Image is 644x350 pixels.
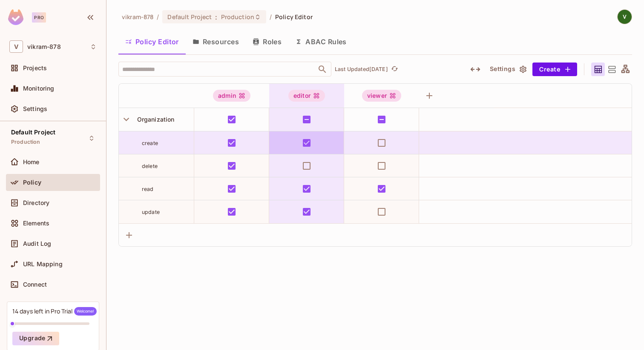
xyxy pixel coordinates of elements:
span: refresh [391,65,398,74]
span: Elements [23,220,49,227]
div: Pro [32,12,46,23]
span: Monitoring [23,85,55,92]
span: Production [11,139,40,145]
span: Default Project [11,129,55,136]
span: Home [23,159,40,165]
span: Click to refresh data [388,64,400,74]
span: Settings [23,105,47,112]
p: Last Updated [DATE] [335,66,388,73]
span: Projects [23,65,47,71]
button: Policy Editor [118,31,186,52]
li: / [270,13,272,21]
button: ABAC Rules [288,31,354,52]
span: Connect [23,281,47,288]
button: Upgrade [12,332,59,345]
li: / [157,13,159,21]
span: V [9,40,23,53]
span: read [142,186,154,192]
img: vikram singh [618,10,632,24]
span: Welcome! [74,307,97,316]
button: refresh [390,64,400,74]
button: Create [532,63,577,76]
button: Resources [186,31,246,52]
div: editor [288,90,325,102]
span: Directory [23,199,49,206]
span: Policy Editor [275,13,313,21]
span: Policy [23,179,41,186]
span: Workspace: vikram-878 [27,43,61,50]
span: the active workspace [122,13,153,21]
span: Production [221,13,254,21]
div: admin [213,90,250,102]
span: : [215,14,218,20]
button: Settings [486,63,529,76]
span: update [142,209,160,215]
span: Default Project [167,13,212,21]
img: SReyMgAAAABJRU5ErkJggg== [8,9,23,25]
span: create [142,140,158,146]
button: Roles [246,31,288,52]
div: viewer [362,90,401,102]
span: Audit Log [23,240,51,247]
span: Organization [134,116,175,123]
span: delete [142,163,158,169]
div: 14 days left in Pro Trial [12,307,97,316]
button: Open [316,63,328,75]
span: URL Mapping [23,261,63,267]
